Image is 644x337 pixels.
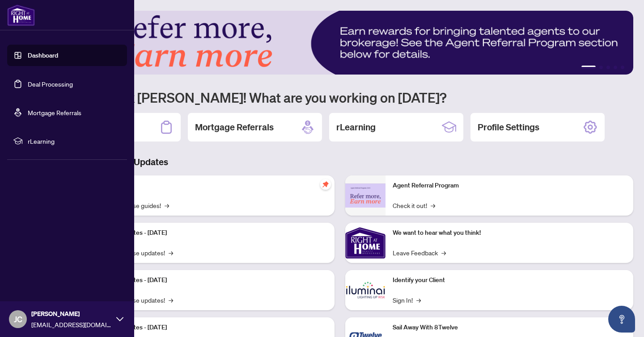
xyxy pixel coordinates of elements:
[28,51,58,59] a: Dashboard
[94,323,327,333] p: Platform Updates - [DATE]
[393,228,626,238] p: We want to hear what you think!
[47,11,633,75] img: Slide 0
[169,248,173,258] span: →
[169,295,173,305] span: →
[614,66,617,69] button: 4
[393,248,446,258] a: Leave Feedback→
[320,179,331,190] span: pushpin
[94,275,327,285] p: Platform Updates - [DATE]
[94,228,327,238] p: Platform Updates - [DATE]
[345,270,386,310] img: Identify your Client
[393,295,421,305] a: Sign In!→
[441,248,446,258] span: →
[345,223,386,263] img: We want to hear what you think!
[94,181,327,191] p: Self-Help
[608,306,635,333] button: Open asap
[581,66,596,69] button: 1
[345,183,386,208] img: Agent Referral Program
[31,320,112,329] span: [EMAIL_ADDRESS][DOMAIN_NAME]
[393,323,626,333] p: Sail Away With 8Twelve
[14,313,22,325] span: JC
[28,136,121,146] span: rLearning
[47,89,633,106] h1: Welcome back [PERSON_NAME]! What are you working on [DATE]?
[28,80,73,88] a: Deal Processing
[336,121,376,133] h2: rLearning
[195,121,274,133] h2: Mortgage Referrals
[393,200,435,210] a: Check it out!→
[165,200,169,210] span: →
[431,200,435,210] span: →
[31,309,112,319] span: [PERSON_NAME]
[7,4,35,26] img: logo
[47,156,633,168] h3: Brokerage & Industry Updates
[393,181,626,191] p: Agent Referral Program
[393,275,626,285] p: Identify your Client
[416,295,421,305] span: →
[621,66,624,69] button: 5
[478,121,539,133] h2: Profile Settings
[606,66,610,69] button: 3
[28,108,81,116] a: Mortgage Referrals
[599,66,603,69] button: 2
